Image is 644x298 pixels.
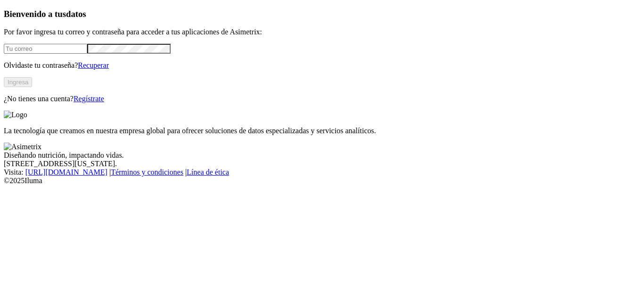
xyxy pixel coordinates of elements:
[4,95,640,103] p: ¿No tienes una cuenta?
[4,9,640,19] h3: Bienvenido a tus
[187,168,229,176] a: Línea de ética
[4,160,640,168] div: [STREET_ADDRESS][US_STATE].
[111,168,183,176] a: Términos y condiciones
[4,168,640,177] div: Visita : | |
[4,151,640,160] div: Diseñando nutrición, impactando vidas.
[4,61,640,70] p: Olvidaste tu contraseña?
[4,143,41,151] img: Asimetrix
[4,177,640,185] div: © 2025 Iluma
[66,9,86,19] span: datos
[4,77,32,87] button: Ingresa
[4,28,640,36] p: Por favor ingresa tu correo y contraseña para acceder a tus aplicaciones de Asimetrix:
[78,61,109,69] a: Recuperar
[25,168,107,176] a: [URL][DOMAIN_NAME]
[4,44,87,54] input: Tu correo
[4,127,640,135] p: La tecnología que creamos en nuestra empresa global para ofrecer soluciones de datos especializad...
[4,111,27,119] img: Logo
[74,95,104,103] a: Regístrate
